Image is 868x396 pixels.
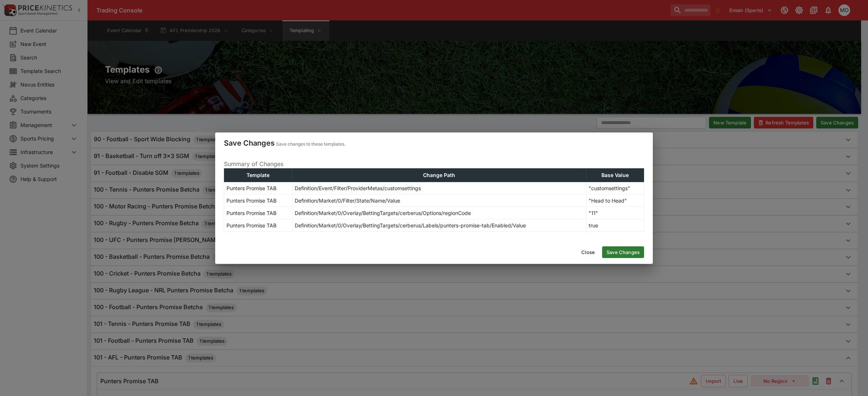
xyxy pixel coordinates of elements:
[586,168,644,182] th: Base Value
[224,207,292,219] td: Punters Promise TAB
[224,219,292,231] td: Punters Promise TAB
[577,246,599,258] button: Close
[586,219,644,231] td: true
[276,141,345,148] p: Save changes to these templates.
[586,194,644,207] td: "Head to Head"
[224,138,275,148] h4: Save Changes
[586,207,644,219] td: "11"
[224,159,644,168] p: Summary of Changes
[295,209,471,217] p: Definition/Market/0/Overlay/BettingTargets/cerberus/Options/regionCode
[295,222,526,229] p: Definition/Market/0/Overlay/BettingTargets/cerberus/Labels/punters-promise-tab/Enabled/Value
[586,182,644,194] td: "customsettings"
[224,182,292,194] td: Punters Promise TAB
[224,194,292,207] td: Punters Promise TAB
[295,184,421,192] p: Definition/Event/Filter/ProviderMetas/customsettings
[602,246,644,258] button: Save Changes
[224,168,292,182] th: Template
[295,197,400,204] p: Definition/Market/0/Filter/State/Name/Value
[292,168,586,182] th: Change Path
